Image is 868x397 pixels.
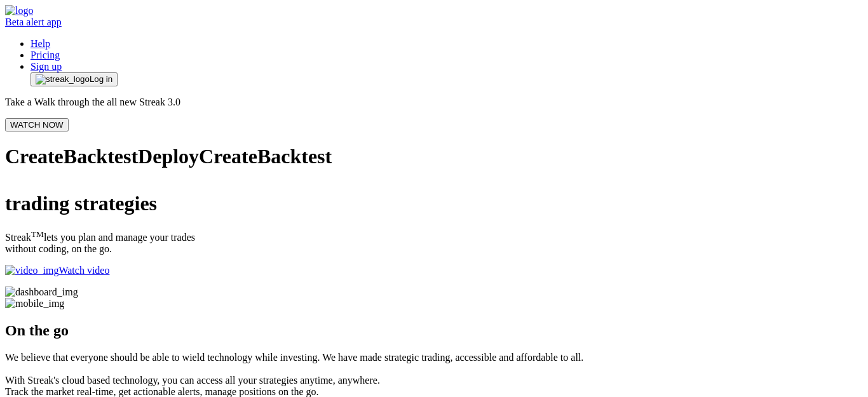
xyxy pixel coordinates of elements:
[90,74,112,84] span: Log in
[5,298,64,309] img: mobile_img
[31,61,62,72] a: Sign up
[5,265,58,276] img: video_img
[5,265,863,276] a: video_imgWatch video
[31,72,118,86] button: streak_logoLog in
[31,50,60,60] a: Pricing
[5,286,78,298] img: dashboard_img
[36,74,90,84] img: streak_logo
[5,17,62,27] span: Beta alert app
[64,145,138,168] span: Backtest
[5,17,863,28] a: logoBeta alert app
[5,5,33,17] img: logo
[5,229,863,255] p: Streak lets you plan and manage your trades without coding, on the go.
[5,145,64,168] span: Create
[31,229,44,239] sup: TM
[5,192,157,215] span: trading strategies
[257,145,332,168] span: Backtest
[5,118,69,131] button: WATCH NOW
[5,97,863,108] p: Take a Walk through the all new Streak 3.0
[138,145,199,168] span: Deploy
[199,145,257,168] span: Create
[31,38,50,49] a: Help
[5,265,863,276] p: Watch video
[5,322,863,339] h2: On the go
